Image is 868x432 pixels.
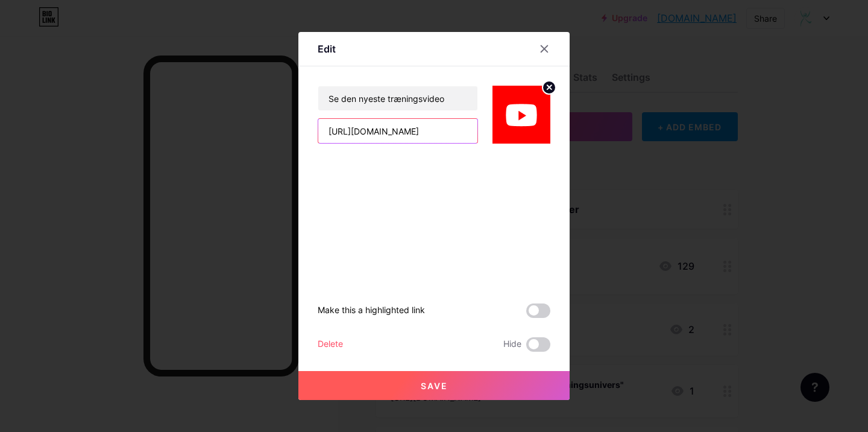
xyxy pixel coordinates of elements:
[492,86,550,144] img: link_thumbnail
[318,337,343,352] div: Delete
[318,119,477,143] input: URL
[503,337,521,352] span: Hide
[298,371,570,400] button: Save
[318,303,425,318] div: Make this a highlighted link
[318,42,336,56] div: Edit
[318,86,477,110] input: Title
[421,381,448,391] span: Save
